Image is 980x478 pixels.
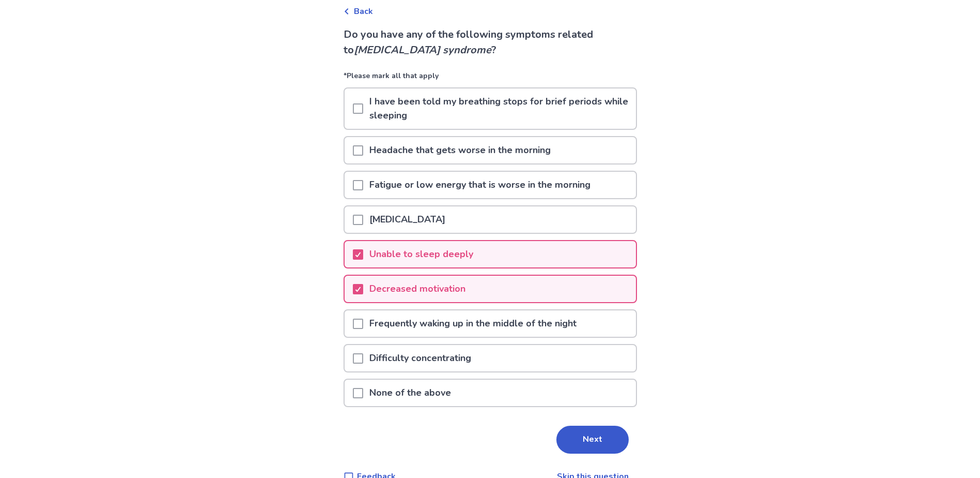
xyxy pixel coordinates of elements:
[363,241,479,267] p: Unable to sleep deeply
[363,206,452,233] p: [MEDICAL_DATA]
[363,310,583,337] p: Frequently waking up in the middle of the night
[344,27,637,58] p: Do you have any of the following symptoms related to ?
[344,70,637,87] p: *Please mark all that apply
[363,345,477,371] p: Difficulty concentrating
[363,276,472,302] p: Decreased motivation
[363,380,457,406] p: None of the above
[363,172,597,198] p: Fatigue or low energy that is worse in the morning
[354,43,491,57] i: [MEDICAL_DATA] syndrome
[363,88,636,129] p: I have been told my breathing stops for brief periods while sleeping
[354,5,373,18] span: Back
[556,426,629,454] button: Next
[363,137,557,163] p: Headache that gets worse in the morning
